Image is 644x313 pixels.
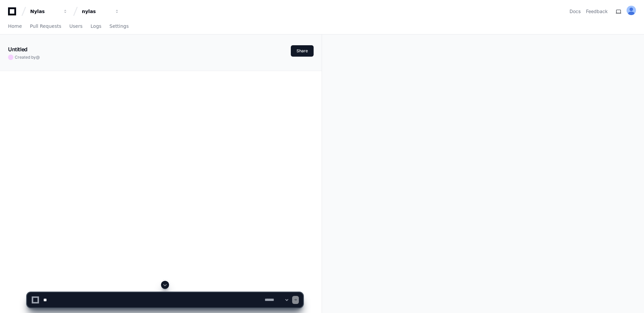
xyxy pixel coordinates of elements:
span: Home [8,24,22,28]
a: Users [69,19,83,34]
span: Users [69,24,83,28]
button: Share [291,45,314,57]
span: Pull Requests [30,24,61,28]
span: Settings [109,24,128,28]
div: nylas [82,8,111,15]
h1: Untitled [8,45,28,53]
a: Home [8,19,22,34]
span: @ [36,55,40,60]
a: Logs [91,19,101,34]
button: Nylas [28,5,70,17]
img: ALV-UjVK8RpqmtaEmWt-w7smkXy4mXJeaO6BQfayqtOlFgo-JMPJ-9dwpjtPo0tPuJt-_htNhcUawv8hC7JLdgPRlxVfNlCaj... [627,6,636,15]
button: nylas [79,5,122,17]
a: Settings [109,19,128,34]
span: Created by [15,55,40,60]
a: Docs [570,8,581,15]
a: Pull Requests [30,19,61,34]
button: Feedback [586,8,608,15]
div: Nylas [30,8,59,15]
span: Logs [91,24,101,28]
